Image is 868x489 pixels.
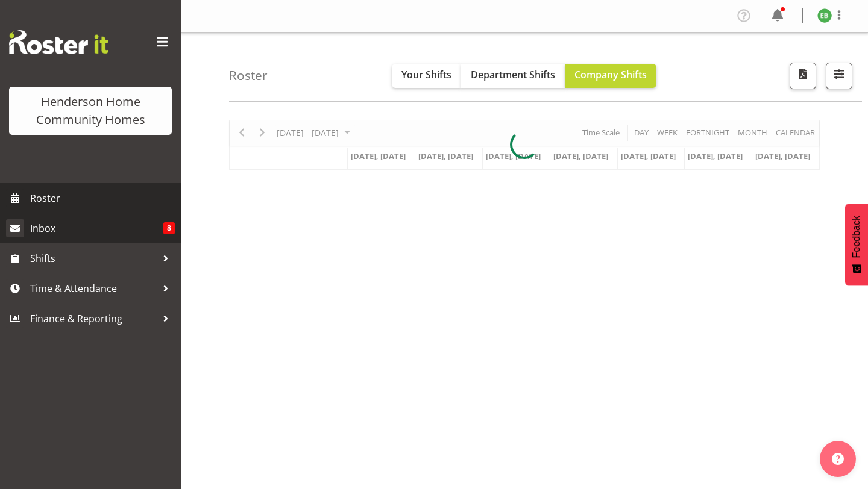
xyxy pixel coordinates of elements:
span: 8 [163,222,175,234]
span: Department Shifts [471,68,555,81]
span: Finance & Reporting [30,310,157,328]
span: Your Shifts [401,68,451,81]
button: Department Shifts [461,64,565,88]
button: Feedback - Show survey [845,204,868,285]
span: Inbox [30,219,163,237]
img: help-xxl-2.png [832,453,844,465]
span: Feedback [851,216,862,258]
button: Your Shifts [392,64,461,88]
div: Henderson Home Community Homes [21,93,160,129]
span: Time & Attendance [30,279,157,297]
img: eloise-bailey8534.jpg [817,8,832,23]
button: Company Shifts [565,64,656,88]
img: Rosterit website logo [9,30,108,54]
span: Company Shifts [574,68,647,81]
button: Filter Shifts [826,63,852,89]
button: Download a PDF of the roster according to the set date range. [790,63,816,89]
span: Roster [30,189,175,207]
h4: Roster [229,69,268,83]
span: Shifts [30,249,157,267]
